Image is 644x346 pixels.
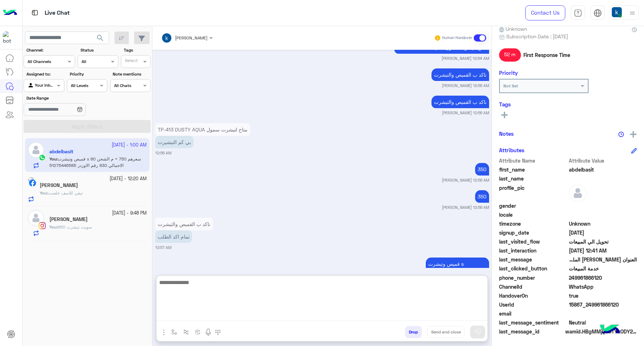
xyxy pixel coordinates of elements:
[569,319,637,326] span: 0
[499,328,564,335] span: last_message_id
[441,56,489,61] small: [PERSON_NAME] 12:54 AM
[474,328,481,336] img: send message
[569,256,637,263] span: العنوان فيصل تقاطع الملكة مع العشرين امام التوحيد والنور عمار التلفونات
[499,265,567,272] span: last_clicked_button
[574,9,582,17] img: tab
[499,301,567,308] span: UserId
[597,317,623,342] img: hulul-logo.png
[28,210,44,226] img: defaultAdmin.png
[525,5,565,20] a: Contact Us
[503,83,518,88] b: Not Set
[405,326,422,338] button: Drop
[124,47,150,53] label: Tags
[26,71,63,77] label: Assigned to:
[48,190,83,196] span: تبقي للاسف خلصت
[30,8,39,17] img: tab
[499,175,567,182] span: last_name
[499,256,567,263] span: last_message
[569,184,587,202] img: defaultAdmin.png
[40,190,47,196] span: You
[427,326,465,338] button: Send and close
[442,177,489,183] small: [PERSON_NAME] 12:56 AM
[475,163,489,176] p: 11/10/2025, 12:56 AM
[569,247,637,254] span: 2025-10-10T21:41:34.2167647Z
[569,301,637,308] span: 15867_249961866120
[569,220,637,227] span: Unknown
[39,222,46,229] img: Instagram
[618,131,624,137] img: notes
[499,310,567,317] span: email
[442,205,489,210] small: [PERSON_NAME] 12:56 AM
[569,283,637,290] span: 2
[155,218,213,230] p: 11/10/2025, 12:57 AM
[431,96,489,108] p: 11/10/2025, 12:56 AM
[169,326,180,338] button: select flow
[499,274,567,282] span: phone_number
[506,33,568,40] span: Subscription Date : [DATE]
[26,95,107,101] label: Date Range
[569,238,637,245] span: تحويل الي المبيعات
[155,230,192,243] p: 11/10/2025, 12:57 AM
[499,247,567,254] span: last_interaction
[80,47,117,53] label: Status
[499,157,567,164] span: Attribute Name
[49,216,88,222] h5: Àli Šââêd
[612,7,622,17] img: userImage
[499,166,567,173] span: first_name
[499,238,567,245] span: last_visited_flow
[29,179,36,187] img: Facebook
[215,330,221,335] img: make a call
[499,184,567,201] span: profile_pic
[92,32,109,47] button: search
[113,71,150,77] label: Note mentions
[523,51,570,59] span: First Response Time
[571,5,585,20] a: tab
[569,166,637,173] span: abdelbasit
[628,9,637,18] img: profile
[431,68,489,81] p: 11/10/2025, 12:56 AM
[569,292,637,299] span: true
[630,131,636,138] img: add
[499,147,525,153] h6: Attributes
[49,224,57,230] span: You
[442,35,472,41] small: Human Handover
[3,31,16,44] img: 713415422032625
[175,35,208,40] span: [PERSON_NAME]
[45,8,70,18] p: Live Chat
[442,83,489,88] small: [PERSON_NAME] 12:56 AM
[40,190,48,196] b: :
[70,71,107,77] label: Priority
[499,292,567,299] span: HandoverOn
[160,328,168,337] img: send attachment
[49,224,58,230] b: :
[499,319,567,326] span: last_message_sentiment
[426,258,489,293] p: 11/10/2025, 1:00 AM
[24,120,151,133] button: Apply Filters
[180,326,192,338] button: Trigger scenario
[195,329,201,335] img: create order
[96,34,104,42] span: search
[155,123,250,136] p: 11/10/2025, 12:56 AM
[499,229,567,236] span: signup_date
[569,157,637,164] span: Attribute Value
[192,326,204,338] button: create order
[499,220,567,227] span: timezone
[28,177,34,183] img: picture
[183,329,189,335] img: Trigger scenario
[499,202,567,210] span: gender
[58,224,92,230] span: 950 سويت تيشرت
[499,69,518,76] h6: Priority
[155,150,171,156] small: 12:56 AM
[155,245,171,250] small: 12:57 AM
[124,57,138,66] div: Select
[171,329,177,335] img: select flow
[499,130,514,137] h6: Notes
[475,190,489,203] p: 11/10/2025, 12:56 AM
[109,176,147,182] small: [DATE] - 12:20 AM
[442,110,489,116] small: [PERSON_NAME] 12:56 AM
[499,101,637,107] h6: Tags
[499,25,527,33] span: Unknown
[499,211,567,218] span: locale
[155,136,194,148] p: 11/10/2025, 12:56 AM
[26,47,74,53] label: Channel:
